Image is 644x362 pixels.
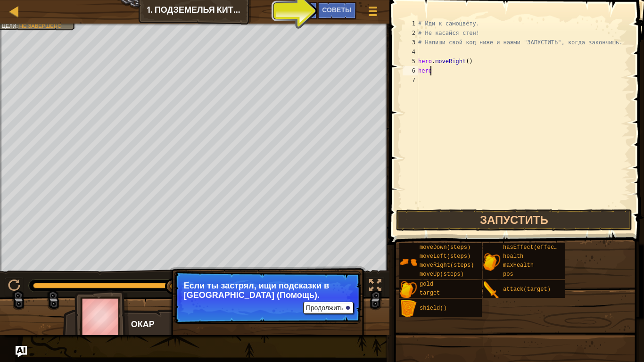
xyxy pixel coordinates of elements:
div: 4 [403,47,418,57]
span: gold [420,281,433,288]
p: Если ты застрял, ищи подсказки в [GEOGRAPHIC_DATA] (Помощь). [184,281,351,300]
span: target [420,290,440,296]
img: portrait.png [399,253,417,271]
span: moveRight(steps) [420,262,474,269]
div: 1 [403,19,418,28]
span: attack(target) [503,286,551,293]
div: Окар [131,318,317,330]
span: Советы [322,5,351,14]
button: Ask AI [292,2,317,19]
button: Ask AI [16,346,27,357]
img: portrait.png [399,300,417,318]
span: moveDown(steps) [420,244,471,251]
button: Переключить полноэкранный режим [366,277,385,296]
span: moveLeft(steps) [420,253,471,260]
span: hasEffect(effect) [503,244,561,251]
button: Продолжить [303,302,354,314]
div: 3 [403,38,418,47]
img: portrait.png [483,253,501,271]
span: moveUp(steps) [420,271,464,278]
div: 7 [403,75,418,85]
span: pos [503,271,513,278]
img: thang_avatar_frame.png [74,290,129,343]
span: health [503,253,523,260]
button: Показать меню игры [361,2,385,24]
span: shield() [420,305,447,312]
div: 6 [403,66,418,75]
div: 5 [403,57,418,66]
div: 2 [403,28,418,38]
button: Ctrl + P: Play [5,277,24,296]
img: portrait.png [399,281,417,299]
span: maxHealth [503,262,534,269]
button: Запустить [396,209,632,231]
img: portrait.png [483,281,501,299]
span: Ask AI [297,5,313,14]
